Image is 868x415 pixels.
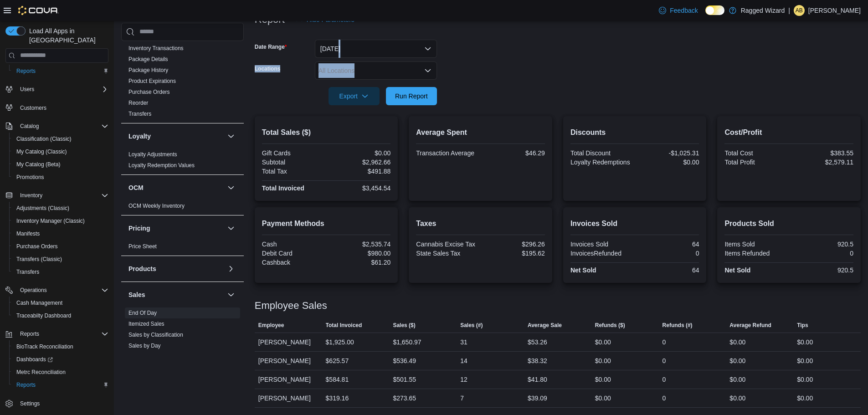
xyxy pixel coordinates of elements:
span: Package Details [128,56,168,63]
span: Classification (Classic) [16,135,72,143]
span: Operations [20,287,47,294]
div: 14 [460,355,467,366]
span: Reports [16,381,36,389]
div: $980.00 [328,250,390,257]
div: $0.00 [595,337,611,348]
div: $38.32 [528,355,547,366]
span: Catalog [16,121,108,132]
div: $625.57 [326,355,349,366]
div: $0.00 [328,149,390,157]
div: Subtotal [262,159,324,166]
a: Package History [128,67,168,73]
button: Transfers [9,266,112,278]
span: Product Expirations [128,77,176,85]
div: $273.65 [393,393,416,404]
a: Reports [13,66,39,77]
span: Tips [797,322,808,329]
span: Sales by Day [128,342,161,349]
a: Reorder [128,100,148,106]
span: Purchase Orders [128,88,170,96]
span: Users [16,84,108,95]
div: [PERSON_NAME] [255,389,322,407]
div: $0.00 [595,374,611,385]
button: Transfers (Classic) [9,253,112,266]
div: $0.00 [729,374,745,385]
div: $2,579.11 [791,159,853,166]
a: Promotions [13,172,48,183]
a: Inventory Transactions [128,45,184,51]
a: OCM Weekly Inventory [128,203,185,209]
button: Reports [2,328,112,340]
span: Reports [13,379,108,390]
span: Settings [16,398,108,409]
button: Classification (Classic) [9,133,112,145]
div: 0 [663,337,666,348]
span: Inventory [16,190,108,201]
div: [PERSON_NAME] [255,352,322,370]
span: Dashboards [16,356,53,363]
div: [PERSON_NAME] [255,370,322,389]
a: Transfers [128,111,151,117]
a: Classification (Classic) [13,133,75,144]
span: Sales by Classification [128,331,183,338]
span: Manifests [13,228,108,239]
button: Pricing [226,223,236,234]
button: Products [226,263,236,274]
a: BioTrack Reconciliation [13,341,77,352]
button: My Catalog (Beta) [9,158,112,171]
div: Total Profit [724,159,787,166]
div: Total Discount [570,149,633,157]
div: $0.00 [595,393,611,404]
button: Catalog [2,120,112,133]
button: Operations [2,284,112,297]
span: Settings [20,400,40,407]
span: Promotions [13,172,108,183]
div: $0.00 [797,355,813,366]
div: 7 [460,393,464,404]
button: Catalog [16,121,42,132]
h3: Employee Sales [255,300,327,311]
div: 0 [663,374,666,385]
span: Package History [128,67,168,74]
a: Transfers (Classic) [13,254,66,265]
div: 0 [791,250,853,257]
div: 920.5 [791,266,853,274]
div: [PERSON_NAME] [255,333,322,351]
a: My Catalog (Classic) [13,146,71,157]
a: Loyalty Adjustments [128,151,177,158]
a: Transfers [13,266,43,277]
span: Metrc Reconciliation [13,367,108,378]
button: Manifests [9,227,112,240]
span: Reports [16,67,36,75]
h2: Average Spent [416,127,545,138]
div: 31 [460,337,467,348]
div: 0 [637,250,699,257]
div: $0.00 [797,337,813,348]
div: Loyalty [121,149,244,174]
a: Settings [16,398,43,409]
p: Ragged Wizard [741,5,785,16]
div: $319.16 [326,393,349,404]
button: Purchase Orders [9,240,112,253]
div: 0 [663,355,666,366]
span: Customers [20,104,46,112]
span: Catalog [20,123,39,130]
h2: Products Sold [724,218,853,229]
div: $296.26 [483,241,545,248]
div: $501.55 [393,374,416,385]
div: $3,454.54 [328,184,390,192]
span: Refunds ($) [595,322,625,329]
div: $0.00 [595,355,611,366]
button: Users [16,84,38,95]
div: $536.49 [393,355,416,366]
h3: Loyalty [128,132,151,141]
span: Metrc Reconciliation [16,369,66,376]
span: Price Sheet [128,243,157,250]
div: $584.81 [326,374,349,385]
div: $46.29 [483,149,545,157]
span: Inventory Manager (Classic) [13,215,108,226]
div: Items Sold [724,241,787,248]
div: InvoicesRefunded [570,250,633,257]
div: Pricing [121,241,244,256]
div: $61.20 [328,259,390,266]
